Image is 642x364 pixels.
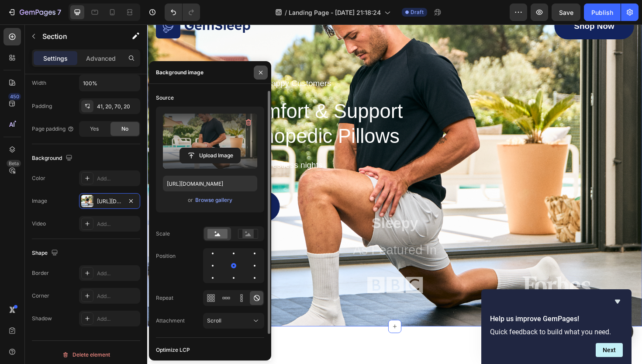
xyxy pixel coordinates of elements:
div: 41, 20, 70, 20 [97,103,138,111]
div: Help us improve GemPages! [490,296,623,357]
span: or [188,195,193,205]
div: Padding [32,102,52,110]
div: Add... [97,270,138,277]
div: Add... [97,175,138,183]
div: Attachment [156,317,185,325]
input: https://example.com/image.jpg [163,176,257,191]
div: Browse gallery [195,196,232,204]
button: Delete element [32,348,140,362]
button: Save [552,3,580,21]
img: gempages_580797829136516014-531ba6a4-a4c2-4aac-9d55-3d9ecb9419a1.png [232,263,293,290]
p: 7 [57,7,61,17]
p: Quick feedback to build what you need. [490,328,623,336]
div: Undo/Redo [165,3,200,21]
div: Shape [32,247,60,259]
p: 1500+ Happy Customers [98,57,195,68]
p: Settings [43,54,68,63]
div: Optimize LCP [156,346,190,354]
div: Beta [7,160,21,167]
div: Video [32,220,46,228]
div: Image [32,197,47,205]
div: 450 [8,93,21,100]
div: Shadow [32,315,52,322]
div: Add... [97,292,138,300]
button: 7 [3,3,65,21]
div: Background image [156,69,204,76]
div: Color [32,174,45,182]
div: Corner [32,292,49,300]
span: Draft [411,8,424,16]
span: No [121,125,128,133]
span: Save [559,9,573,16]
h1: Discover Comfort & Support with Our Orthopedic Pillows [9,78,283,132]
button: Browse gallery [195,196,233,205]
span: Yes [90,125,99,133]
div: Source [156,94,174,102]
button: Upload Image [179,148,241,163]
div: Add... [97,315,138,323]
div: Scale [156,230,170,238]
a: GET YOURS NOW [9,177,140,209]
input: Auto [79,75,140,91]
h2: Help us improve GemPages! [490,314,623,324]
div: Delete element [62,350,110,360]
button: Hide survey [612,296,623,307]
button: Next question [596,343,623,357]
p: Section [42,31,114,42]
img: gempages_580797829136516014-099c9c4d-4232-428a-a20b-3fa4486e5ff6.png [55,267,127,286]
div: Border [32,269,49,277]
div: Publish [591,8,613,17]
button: Publish [584,3,621,21]
p: As Featured In [10,231,514,248]
div: Page padding [32,125,74,133]
div: Repeat [156,294,173,302]
div: Position [156,252,176,260]
p: GET YOURS NOW [33,187,116,199]
img: gempages_580797829136516014-1ccabcac-d9be-4ab1-a003-94961ab7bc85.png [394,266,473,286]
span: Scroll [207,317,221,324]
div: Width [32,79,46,87]
span: / [285,8,287,17]
div: Add... [97,220,138,228]
div: Background [32,153,74,164]
p: Say goodbye to neck pain and restless nights [10,143,514,154]
iframe: Design area [147,24,642,364]
p: Advanced [86,54,116,63]
div: [URL][DOMAIN_NAME] [97,198,122,205]
p: Sleepy [10,201,514,220]
button: Scroll [203,313,264,329]
span: Landing Page - [DATE] 21:18:24 [289,8,381,17]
